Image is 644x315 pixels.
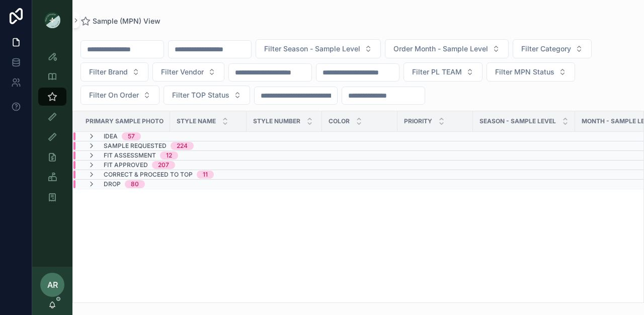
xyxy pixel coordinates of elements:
button: Select Button [404,62,482,82]
span: Fit Assessment [104,151,156,160]
span: Sample Requested [104,142,167,150]
span: Filter Category [521,44,571,54]
div: 207 [158,161,169,169]
button: Select Button [80,86,159,105]
button: Select Button [164,86,250,105]
span: Filter Vendor [161,67,204,77]
span: Sample (MPN) View [93,16,160,26]
span: Idea [104,132,118,140]
span: Season - Sample Level [479,117,556,125]
div: 12 [166,151,172,160]
button: Select Button [256,39,381,58]
span: Filter On Order [89,90,139,100]
span: Filter MPN Status [495,67,554,77]
span: Style Name [177,117,216,125]
span: Drop [104,180,121,188]
div: 11 [203,171,208,179]
span: PRIORITY [404,117,432,125]
button: Select Button [385,39,509,58]
span: Filter Brand [89,67,128,77]
span: Order Month - Sample Level [393,44,488,54]
div: 57 [128,132,135,140]
div: 224 [177,142,188,150]
span: AR [47,279,58,291]
span: Style Number [253,117,300,125]
span: PRIMARY SAMPLE PHOTO [86,117,164,125]
span: Fit Approved [104,161,148,169]
span: Correct & Proceed to TOP [104,171,193,179]
span: Filter TOP Status [172,90,229,100]
span: Filter Season - Sample Level [264,44,360,54]
span: Color [329,117,350,125]
img: App logo [44,12,60,28]
button: Select Button [80,62,148,82]
a: Sample (MPN) View [80,16,160,26]
div: scrollable content [32,40,72,219]
button: Select Button [487,62,575,82]
button: Select Button [152,62,224,82]
span: Filter PL TEAM [412,67,462,77]
button: Select Button [513,39,592,58]
div: 80 [131,180,139,188]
